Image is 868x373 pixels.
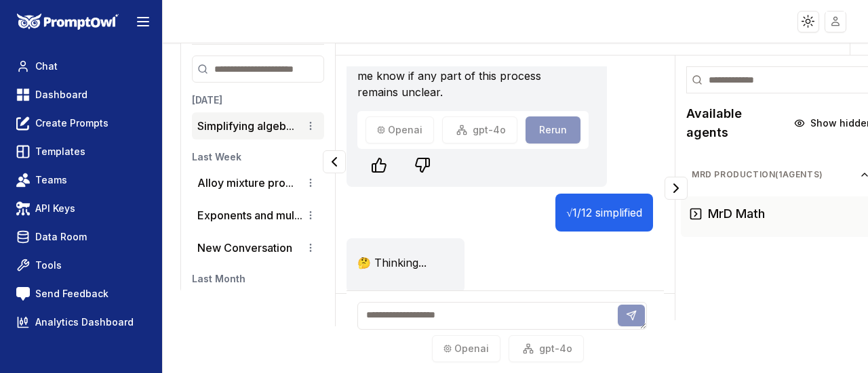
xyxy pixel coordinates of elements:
[357,51,569,100] p: Thank you for your patience! Please let me know if any part of this process remains unclear.
[708,204,765,223] h3: MrD Math
[192,93,324,107] h3: [DATE]
[302,240,319,256] button: Conversation options
[11,310,151,334] a: Analytics Dashboard
[35,88,87,102] span: Dashboard
[566,204,642,221] p: √1/12 simplified
[11,225,151,249] a: Data Room
[197,297,298,313] button: Math error genera...
[11,139,151,164] a: Templates
[11,253,151,278] a: Tools
[665,177,688,200] button: Collapse panel
[692,169,859,180] span: MrD Production ( 1 agents)
[16,287,30,301] img: feedback
[192,272,324,286] h3: Last Month
[826,12,846,31] img: placeholder-user.jpg
[35,259,62,272] span: Tools
[197,118,294,134] button: Simplifying algeb...
[686,104,786,142] h2: Available agents
[35,116,108,130] span: Create Prompts
[35,202,75,215] span: API Keys
[35,315,134,329] span: Analytics Dashboard
[197,175,294,191] button: Alloy mixture pro...
[323,150,346,173] button: Collapse panel
[302,175,319,191] button: Conversation options
[11,196,151,221] a: API Keys
[35,230,87,244] span: Data Room
[11,54,151,79] a: Chat
[197,207,302,223] button: Exponents and mul...
[11,83,151,107] a: Dashboard
[192,150,324,164] h3: Last Week
[35,287,108,301] span: Send Feedback
[35,173,67,187] span: Teams
[35,145,85,158] span: Templates
[35,60,58,73] span: Chat
[302,118,319,134] button: Conversation options
[11,111,151,135] a: Create Prompts
[302,297,319,313] button: Conversation options
[357,255,427,271] p: 🤔 Thinking...
[11,282,151,306] a: Send Feedback
[11,168,151,192] a: Teams
[197,240,292,256] p: New Conversation
[302,207,319,223] button: Conversation options
[17,14,119,30] img: PromptOwl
